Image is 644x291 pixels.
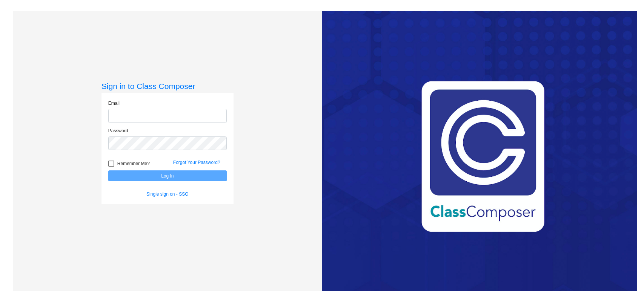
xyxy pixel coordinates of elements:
label: Password [108,127,128,134]
a: Single sign on - SSO [146,191,188,197]
span: Remember Me? [117,159,150,168]
button: Log In [108,170,227,181]
a: Forgot Your Password? [173,160,220,165]
label: Email [108,100,120,107]
h3: Sign in to Class Composer [101,81,234,91]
